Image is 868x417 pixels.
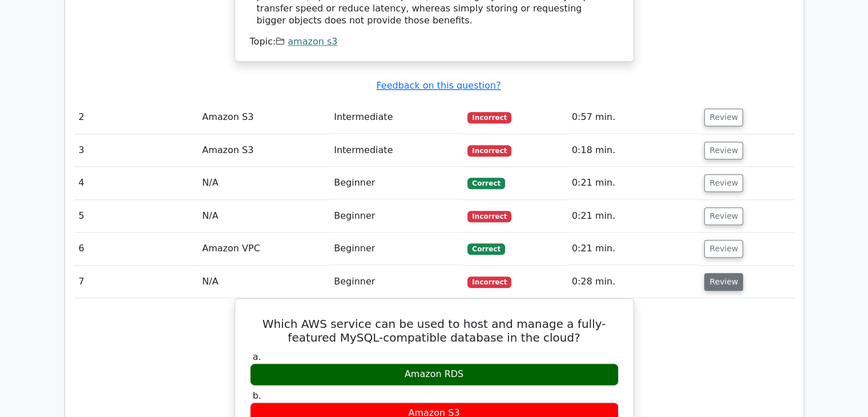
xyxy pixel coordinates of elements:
button: Review [704,109,743,126]
button: Review [704,174,743,192]
td: N/A [197,266,329,298]
td: Intermediate [329,101,463,134]
td: 0:21 min. [567,200,700,232]
button: Review [704,273,743,291]
button: Review [704,207,743,225]
div: Amazon RDS [250,363,619,386]
a: amazon s3 [288,36,337,47]
span: Incorrect [467,145,511,157]
td: Beginner [329,266,463,298]
td: 0:21 min. [567,167,700,199]
td: 6 [74,232,198,265]
span: a. [253,351,261,362]
span: Incorrect [467,112,511,123]
td: N/A [197,200,329,232]
td: Beginner [329,200,463,232]
td: 2 [74,101,198,134]
button: Review [704,240,743,258]
span: Correct [467,178,504,189]
td: N/A [197,167,329,199]
span: b. [253,390,261,401]
td: 7 [74,266,198,298]
td: Beginner [329,167,463,199]
a: Feedback on this question? [376,80,500,91]
td: Amazon S3 [197,101,329,134]
td: 0:18 min. [567,134,700,167]
td: Amazon VPC [197,232,329,265]
div: Topic: [250,36,619,48]
td: Intermediate [329,134,463,167]
td: 3 [74,134,198,167]
span: Incorrect [467,211,511,222]
td: 5 [74,200,198,232]
td: 0:57 min. [567,101,700,134]
button: Review [704,142,743,159]
td: 0:28 min. [567,266,700,298]
td: 0:21 min. [567,232,700,265]
td: Beginner [329,232,463,265]
td: 4 [74,167,198,199]
h5: Which AWS service can be used to host and manage a fully-featured MySQL-compatible database in th... [249,317,620,344]
span: Incorrect [467,276,511,288]
td: Amazon S3 [197,134,329,167]
span: Correct [467,243,504,255]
